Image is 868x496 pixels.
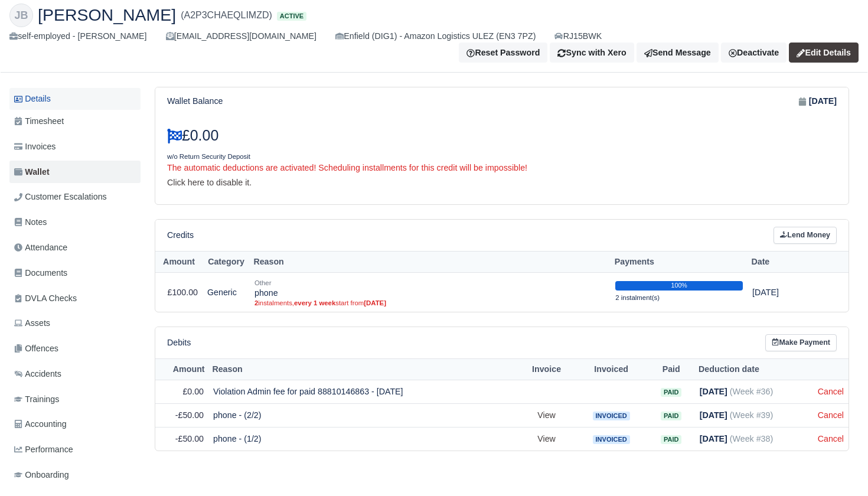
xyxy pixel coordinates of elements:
h6: Credits [167,230,194,240]
span: Invoices [14,140,56,154]
th: Reason [208,358,518,380]
span: DVLA Checks [14,292,77,305]
span: [PERSON_NAME] [38,6,176,23]
span: Accidents [14,367,61,381]
th: Date [748,251,824,273]
span: Accounting [14,417,67,431]
iframe: Chat Widget [809,439,868,496]
a: Lend Money [774,227,837,244]
h6: Debits [167,338,191,348]
th: Reason [250,251,611,273]
a: Accounting [9,413,141,436]
td: £100.00 [155,273,203,312]
button: Sync with Xero [550,43,634,63]
span: Documents [14,266,67,280]
a: Deactivate [721,43,787,63]
span: £0.00 [182,387,204,396]
span: Invoiced [593,435,630,444]
a: DVLA Checks [9,287,141,310]
strong: every 1 week [294,299,335,306]
span: Paid [661,435,681,444]
td: phone - (1/2) [208,427,518,450]
h6: Wallet Balance [167,96,223,106]
th: Paid [648,358,695,380]
span: Invoiced [593,412,630,420]
th: Invoiced [575,358,648,380]
a: Click here to disable it. [167,178,252,187]
span: Notes [14,216,47,229]
span: Assets [14,316,50,330]
h6: The automatic deductions are activated! Scheduling installments for this credit will be impossible! [167,163,837,173]
span: Timesheet [14,115,64,128]
span: (Week #36) [730,387,773,396]
div: self-employed - [PERSON_NAME] [9,30,147,43]
th: Payments [611,251,748,273]
span: (Week #39) [730,410,773,420]
td: Generic [203,273,250,312]
strong: [DATE] [700,434,727,443]
span: Active [277,12,306,21]
small: w/o Return Security Deposit [167,153,250,160]
button: Reset Password [459,43,547,63]
a: Cancel [818,410,844,420]
span: Paid [661,388,681,397]
span: (A2P3CHAEQLIMZD) [181,8,272,22]
strong: 2 [254,299,258,306]
a: Attendance [9,236,141,259]
a: Invoices [9,135,141,158]
td: [DATE] [748,273,824,312]
strong: [DATE] [700,410,727,420]
a: Customer Escalations [9,185,141,208]
div: Enfield (DIG1) - Amazon Logistics ULEZ (EN3 7PZ) [335,30,536,43]
th: Category [203,251,250,273]
th: Deduction date [695,358,813,380]
a: View [537,410,556,420]
span: Performance [14,443,73,456]
div: [EMAIL_ADDRESS][DOMAIN_NAME] [166,30,316,43]
small: 2 instalment(s) [615,294,660,301]
a: Assets [9,312,141,335]
a: Onboarding [9,464,141,487]
a: Cancel [818,387,844,396]
a: Accidents [9,363,141,386]
span: -£50.00 [175,410,204,420]
strong: [DATE] [700,387,727,396]
span: Onboarding [14,468,69,482]
a: Offences [9,337,141,360]
a: Details [9,88,141,110]
td: phone [250,273,611,312]
span: Offences [14,342,58,355]
strong: [DATE] [364,299,386,306]
a: Timesheet [9,110,141,133]
span: Trainings [14,393,59,406]
td: Violation Admin fee for paid 88810146863 - [DATE] [208,380,518,404]
a: RJ15BWK [554,30,602,43]
a: Cancel [818,434,844,443]
a: Edit Details [789,43,859,63]
div: JB [9,4,33,27]
span: Attendance [14,241,67,254]
a: Make Payment [765,334,837,351]
small: instalments, start from [254,299,606,307]
small: Other [254,279,271,286]
a: Notes [9,211,141,234]
a: Performance [9,438,141,461]
a: Wallet [9,161,141,184]
strong: [DATE] [809,94,837,108]
a: Send Message [637,43,719,63]
th: Amount [155,358,208,380]
th: Invoice [518,358,575,380]
h3: £0.00 [167,127,493,145]
a: Documents [9,262,141,285]
a: Trainings [9,388,141,411]
a: View [537,434,556,443]
span: Paid [661,412,681,420]
div: 100% [615,281,743,291]
td: phone - (2/2) [208,403,518,427]
span: Customer Escalations [14,190,107,204]
span: (Week #38) [730,434,773,443]
span: Wallet [14,165,50,179]
th: Amount [155,251,203,273]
